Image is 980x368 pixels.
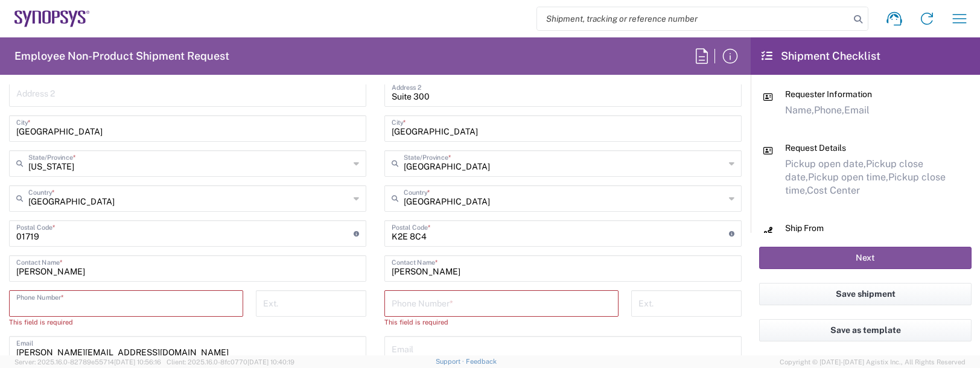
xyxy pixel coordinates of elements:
[759,319,972,341] button: Save as template
[780,357,966,367] span: Copyright © [DATE]-[DATE] Agistix Inc., All Rights Reserved
[436,358,466,365] a: Support
[114,358,161,366] span: [DATE] 10:56:16
[785,104,814,116] span: Name,
[537,7,850,30] input: Shipment, tracking or reference number
[384,317,619,328] div: This field is required
[808,171,888,183] span: Pickup open time,
[785,223,824,233] span: Ship From
[759,283,972,305] button: Save shipment
[762,49,880,63] h2: Shipment Checklist
[785,143,846,153] span: Request Details
[785,89,872,99] span: Requester Information
[807,185,860,196] span: Cost Center
[844,104,870,116] span: Email
[466,358,497,365] a: Feedback
[785,158,866,170] span: Pickup open date,
[759,247,972,269] button: Next
[814,104,844,116] span: Phone,
[14,49,229,63] h2: Employee Non-Product Shipment Request
[247,358,294,366] span: [DATE] 10:40:19
[167,358,294,366] span: Client: 2025.16.0-8fc0770
[14,358,161,366] span: Server: 2025.16.0-82789e55714
[9,317,243,328] div: This field is required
